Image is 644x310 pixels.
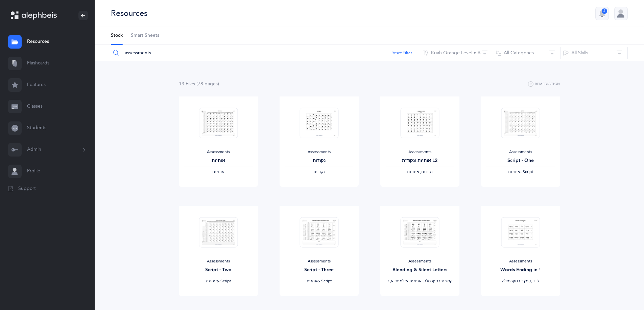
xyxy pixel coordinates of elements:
span: (78 page ) [196,81,219,87]
img: Test_Form_-_Words_Ending_in_Yud_thumbnail_1683462364.png [501,217,540,248]
div: - Script [486,169,555,175]
span: 13 File [179,81,195,87]
div: נקודות [285,157,353,164]
button: All Skills [560,45,628,61]
div: אותיות [184,157,253,164]
div: Assessments [486,149,555,155]
button: All Categories [493,45,560,61]
div: Assessments [386,259,454,264]
div: - Script [184,279,253,284]
div: Assessments [486,259,555,264]
button: Reset Filter [391,50,412,56]
span: ‫אותיות‬ [212,169,224,174]
img: Test_Form_-_Blended_Endings_and_Silent_Letters_thumbnail_1703555235.png [400,217,439,248]
img: Test_Form_-_Blended_Endings_and_Silent_Letters-_Script_thumbnail_1703785830.png [300,217,338,248]
div: אותיות ונקודות L2 [386,157,454,164]
div: Script - One [486,157,555,164]
div: Assessments [285,259,353,264]
span: Smart Sheets [131,32,159,39]
button: Remediation [528,80,560,88]
div: Assessments [285,149,353,155]
img: Test_Form_-_%D7%90%D7%95%D7%AA%D7%99%D7%95%D7%AA_%D7%95%D7%A0%D7%A7%D7%95%D7%93%D7%95%D7%AA_L2_th... [400,108,439,138]
div: ‪, + 3‬ [486,279,555,284]
img: Test_Form_-_%D7%A0%D7%A7%D7%95%D7%93%D7%95%D7%AA_thumbnail_1703568348.png [300,108,338,138]
div: Blending & Silent Letters [386,266,454,274]
div: Assessments [386,149,454,155]
div: Script - Three [285,266,353,274]
span: ‫אותיות‬ [508,169,520,174]
img: Test_Form_-_%D7%90%D7%95%D7%AA%D7%99%D7%95%D7%AA_-Script_thumbnail_1703785823.png [501,108,540,138]
img: Test_Form_-_%D7%90%D7%95%D7%AA%D7%99%D7%95%D7%AA_%D7%95%D7%A0%D7%A7%D7%95%D7%93%D7%95%D7%AA_L2_Sc... [199,217,238,248]
div: Assessments [184,149,253,155]
span: ‫אותיות‬ [307,279,319,283]
span: s [216,81,218,87]
input: Search Resources [111,45,420,61]
div: Resources [111,8,147,19]
div: Assessments [184,259,253,264]
img: Test_Form_-_%D7%90%D7%95%D7%AA%D7%99%D7%95%D7%AA_thumbnail_1703568131.png [199,108,238,138]
span: s [193,81,195,87]
iframe: Drift Widget Chat Controller [610,276,636,302]
span: ‫אותיות‬ [206,279,218,283]
span: ‫קמץ י בסוף מילה‬ [502,279,531,283]
div: Words Ending in י [486,266,555,274]
span: Support [18,186,36,192]
div: Script - Two [184,266,253,274]
div: 2 [602,8,607,14]
span: ‫קמץ יו בסוף מלה, אותיות אילמות: א, י‬ [387,279,452,283]
span: ‫נקודות‬ [313,169,325,174]
button: Kriah Orange Level • A [420,45,493,61]
span: ‫נקודות, אותיות‬ [407,169,432,174]
button: 2 [595,7,609,20]
div: - Script [285,279,353,284]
